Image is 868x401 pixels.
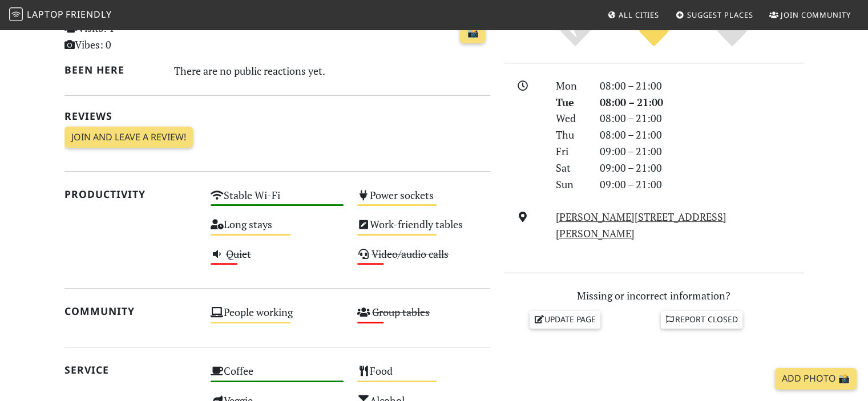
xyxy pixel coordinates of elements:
[549,127,592,143] div: Thu
[64,305,197,317] h2: Community
[204,303,350,332] div: People working
[781,10,851,20] span: Join Community
[66,8,111,21] span: Friendly
[204,215,350,244] div: Long stays
[64,364,197,376] h2: Service
[64,20,197,53] p: Visits: 1 Vibes: 0
[350,215,497,244] div: Work-friendly tables
[549,94,592,111] div: Tue
[536,17,615,48] div: No
[593,94,811,111] div: 08:00 – 21:00
[64,127,193,148] a: Join and leave a review!
[372,305,430,319] s: Group tables
[549,143,592,160] div: Fri
[64,188,197,200] h2: Productivity
[226,247,251,261] s: Quiet
[204,362,350,391] div: Coffee
[27,8,64,21] span: Laptop
[9,5,112,25] a: LaptopFriendly LaptopFriendly
[204,186,350,215] div: Stable Wi-Fi
[350,362,497,391] div: Food
[460,22,485,44] a: 📸
[593,160,811,176] div: 09:00 – 21:00
[504,287,804,304] p: Missing or incorrect information?
[64,110,490,122] h2: Reviews
[593,110,811,127] div: 08:00 – 21:00
[372,247,449,261] s: Video/audio calls
[549,78,592,94] div: Mon
[530,311,600,328] a: Update page
[765,5,855,25] a: Join Community
[593,78,811,94] div: 08:00 – 21:00
[693,17,772,48] div: Definitely!
[687,10,753,20] span: Suggest Places
[549,110,592,127] div: Wed
[556,210,726,240] a: [PERSON_NAME][STREET_ADDRESS][PERSON_NAME]
[593,143,811,160] div: 09:00 – 21:00
[615,17,693,48] div: Yes
[603,5,664,25] a: All Cities
[64,64,161,76] h2: Been here
[593,127,811,143] div: 08:00 – 21:00
[593,176,811,193] div: 09:00 – 21:00
[549,176,592,193] div: Sun
[350,186,497,215] div: Power sockets
[9,7,23,21] img: LaptopFriendly
[549,160,592,176] div: Sat
[671,5,758,25] a: Suggest Places
[619,10,659,20] span: All Cities
[661,311,743,328] a: Report closed
[174,62,490,80] div: There are no public reactions yet.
